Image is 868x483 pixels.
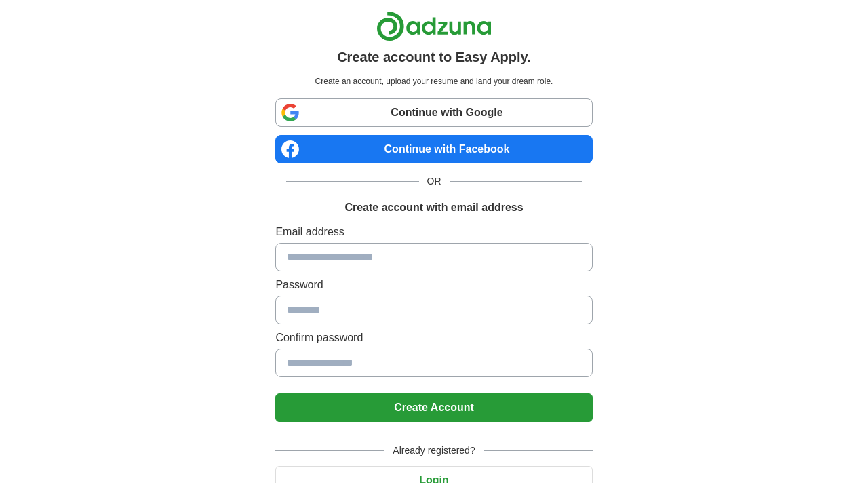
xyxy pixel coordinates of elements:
[275,224,592,240] label: Email address
[384,444,483,458] span: Already registered?
[278,75,589,88] p: Create an account, upload your resume and land your dream role.
[275,98,592,127] a: Continue with Google
[275,277,592,293] label: Password
[275,393,592,422] button: Create Account
[275,135,592,163] a: Continue with Facebook
[275,330,592,346] label: Confirm password
[344,199,523,216] h1: Create account with email address
[337,47,531,67] h1: Create account to Easy Apply.
[376,11,492,41] img: Adzuna logo
[419,174,450,189] span: OR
